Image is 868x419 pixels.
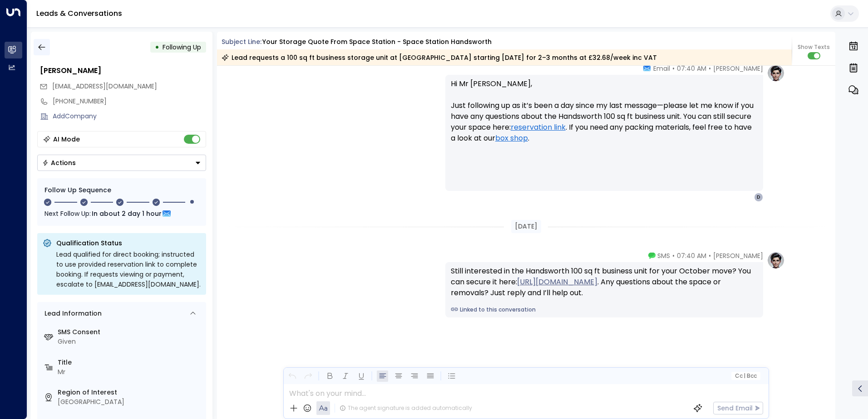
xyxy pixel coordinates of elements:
a: [URL][DOMAIN_NAME] [517,277,597,287]
span: • [709,251,711,260]
div: [PERSON_NAME] [40,65,206,76]
div: Your storage quote from Space Station - Space Station Handsworth [262,37,492,47]
div: Mr [58,367,202,377]
div: [PHONE_NUMBER] [53,97,206,106]
div: Actions [42,159,76,167]
span: [PERSON_NAME] [713,64,763,73]
a: reservation link [511,122,566,133]
div: AI Mode [53,135,80,144]
a: box shop [495,133,528,144]
span: Show Texts [798,43,830,51]
div: AddCompany [53,112,206,121]
div: D [754,193,763,202]
p: Hi Mr [PERSON_NAME], Just following up as it’s been a day since my last message—please let me kno... [451,78,758,155]
span: SMS [657,251,670,260]
div: Given [58,337,202,346]
div: [DATE] [511,220,541,233]
span: [EMAIL_ADDRESS][DOMAIN_NAME] [52,82,157,91]
span: [PERSON_NAME] [713,251,763,260]
img: profile-logo.png [767,64,785,82]
span: Email [653,64,670,73]
div: Next Follow Up: [44,209,199,219]
div: Lead qualified for direct booking; instructed to use provided reservation link to complete bookin... [56,249,201,289]
div: [GEOGRAPHIC_DATA] [58,397,202,407]
label: Title [58,358,202,367]
button: Cc|Bcc [731,372,760,380]
span: 07:40 AM [677,251,706,260]
span: 07:40 AM [677,64,706,73]
button: Actions [37,155,206,171]
button: Redo [302,370,314,382]
span: | [744,373,745,379]
div: The agent signature is added automatically [340,404,472,412]
img: profile-logo.png [767,251,785,269]
span: Following Up [163,43,201,52]
div: Still interested in the Handsworth 100 sq ft business unit for your October move? You can secure ... [451,266,758,298]
span: • [709,64,711,73]
div: Lead requests a 100 sq ft business storage unit at [GEOGRAPHIC_DATA] starting [DATE] for 2–3 mont... [222,53,657,62]
div: Follow Up Sequence [44,185,199,195]
label: Region of Interest [58,388,202,397]
span: • [672,64,675,73]
a: Leads & Conversations [36,8,122,19]
span: • [672,251,675,260]
span: Cc Bcc [735,373,756,379]
span: In about 2 day 1 hour [92,209,162,219]
div: Lead Information [41,309,102,318]
span: Subject Line: [222,37,261,46]
button: Undo [286,370,298,382]
label: SMS Consent [58,327,202,337]
p: Qualification Status [56,239,201,248]
span: dukpik@gmail.com [52,82,157,91]
div: • [155,39,159,55]
a: Linked to this conversation [451,306,758,314]
div: Button group with a nested menu [37,155,206,171]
